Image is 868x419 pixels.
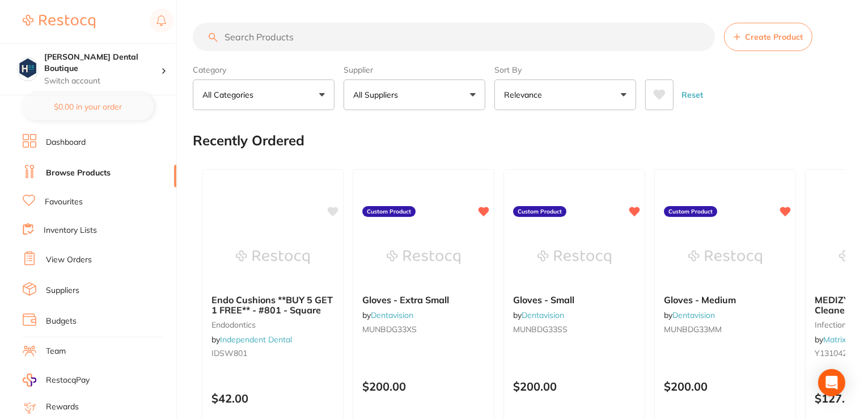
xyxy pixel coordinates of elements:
[46,316,77,327] a: Budgets
[745,32,803,41] span: Create Product
[513,310,564,320] span: by
[513,325,636,334] small: MUNBDG33SS
[513,380,636,393] p: $200.00
[672,310,715,320] a: Dentavision
[724,23,812,51] button: Create Product
[362,310,413,320] span: by
[193,133,304,149] h2: Recently Ordered
[362,295,485,305] b: Gloves - Extra Small
[46,254,92,266] a: View Orders
[23,374,90,387] a: RestocqPay
[664,295,786,305] b: Gloves - Medium
[46,401,79,413] a: Rewards
[193,23,715,51] input: Search Products
[688,229,762,286] img: Gloves - Medium
[23,15,95,28] img: Restocq Logo
[44,52,161,74] h4: Harris Dental Boutique
[44,76,161,87] p: Switch account
[818,369,845,396] div: Open Intercom Messenger
[44,225,97,236] a: Inventory Lists
[664,325,786,334] small: MUNBDG33MM
[664,310,715,320] span: by
[202,89,258,100] p: All Categories
[46,137,86,148] a: Dashboard
[236,229,310,286] img: Endo Cushions **BUY 5 GET 1 FREE** - #801 - Square
[18,58,38,78] img: Harris Dental Boutique
[387,229,460,286] img: Gloves - Extra Small
[23,374,36,387] img: RestocqPay
[23,93,154,120] button: $0.00 in your order
[46,167,111,179] a: Browse Products
[46,285,79,296] a: Suppliers
[344,79,485,110] button: All Suppliers
[193,65,335,75] label: Category
[344,65,485,75] label: Supplier
[45,196,83,208] a: Favourites
[362,325,485,334] small: MUNBDG33XS
[504,89,547,100] p: Relevance
[522,310,564,320] a: Dentavision
[362,380,485,393] p: $200.00
[494,65,636,75] label: Sort By
[211,320,334,329] small: endodontics
[664,380,786,393] p: $200.00
[46,346,66,357] a: Team
[211,349,334,358] small: IDSW801
[494,79,636,110] button: Relevance
[371,310,413,320] a: Dentavision
[664,206,717,217] label: Custom Product
[678,79,706,110] button: Reset
[211,334,292,345] span: by
[513,295,636,305] b: Gloves - Small
[362,206,416,217] label: Custom Product
[537,229,611,286] img: Gloves - Small
[353,89,403,100] p: All Suppliers
[220,334,292,345] a: Independent Dental
[211,392,334,405] p: $42.00
[23,9,95,35] a: Restocq Logo
[513,206,566,217] label: Custom Product
[193,79,335,110] button: All Categories
[46,375,90,386] span: RestocqPay
[211,295,334,316] b: Endo Cushions **BUY 5 GET 1 FREE** - #801 - Square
